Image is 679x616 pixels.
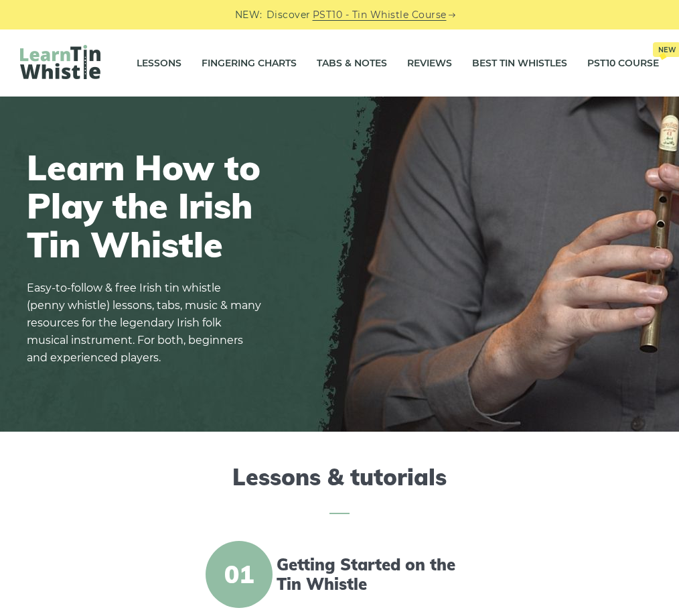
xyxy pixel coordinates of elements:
[317,46,387,80] a: Tabs & Notes
[27,280,261,367] p: Easy-to-follow & free Irish tin whistle (penny whistle) lessons, tabs, music & many resources for...
[407,46,452,80] a: Reviews
[20,45,100,79] img: LearnTinWhistle.com
[20,464,659,514] h2: Lessons & tutorials
[206,541,273,608] span: 01
[587,46,659,80] a: PST10 CourseNew
[277,555,476,594] a: Getting Started on the Tin Whistle
[27,148,261,263] h1: Learn How to Play the Irish Tin Whistle
[472,46,567,80] a: Best Tin Whistles
[202,46,297,80] a: Fingering Charts
[137,46,181,80] a: Lessons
